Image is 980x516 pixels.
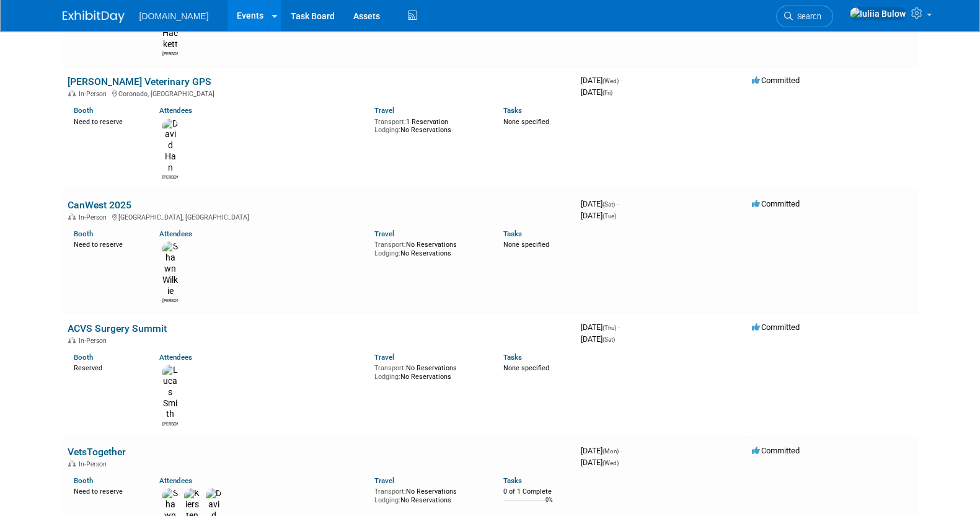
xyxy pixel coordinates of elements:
a: VetsTogether [68,446,126,458]
a: Search [776,6,833,27]
div: No Reservations No Reservations [374,238,485,257]
span: In-Person [79,90,110,98]
span: Committed [752,446,800,455]
span: (Tue) [603,213,616,220]
div: Need to reserve [74,115,141,127]
img: In-Person Event [68,90,76,96]
a: Travel [374,476,394,485]
a: Booth [74,353,93,362]
a: Booth [74,476,93,485]
a: ACVS Surgery Summit [68,322,167,334]
div: Kiersten Hackett [162,50,178,57]
span: In-Person [79,337,110,345]
div: Lucas Smith [162,420,178,427]
span: None specified [503,364,549,372]
div: 0 of 1 Complete [503,487,571,496]
span: Committed [752,322,800,332]
a: Tasks [503,229,522,238]
a: Booth [74,229,93,238]
span: Transport: [374,364,406,372]
span: None specified [503,241,549,249]
span: [DATE] [581,446,622,455]
span: [DATE] [581,211,616,220]
span: Committed [752,199,800,208]
a: Tasks [503,476,522,485]
img: Lucas Smith [162,365,178,420]
a: Travel [374,229,394,238]
div: No Reservations No Reservations [374,485,485,504]
img: ExhibitDay [63,11,125,23]
span: - [620,76,622,85]
span: [DATE] [581,76,622,85]
span: [DATE] [581,87,612,97]
span: In-Person [79,213,110,221]
img: In-Person Event [68,460,76,466]
span: - [617,199,619,208]
span: Transport: [374,487,406,496]
span: Transport: [374,241,406,249]
span: Transport: [374,118,406,126]
span: Search [793,12,821,21]
a: Attendees [159,106,192,115]
span: [DATE] [581,458,619,467]
a: Booth [74,106,93,115]
a: Travel [374,106,394,115]
span: (Sat) [603,336,615,343]
a: Attendees [159,229,192,238]
span: (Fri) [603,89,612,96]
span: (Sat) [603,201,615,208]
img: In-Person Event [68,213,76,220]
span: (Wed) [603,460,619,466]
a: Tasks [503,106,522,115]
div: [GEOGRAPHIC_DATA], [GEOGRAPHIC_DATA] [68,211,571,221]
span: (Thu) [603,324,616,331]
span: None specified [503,118,549,126]
span: (Wed) [603,78,619,84]
span: [DATE] [581,334,615,344]
div: No Reservations No Reservations [374,362,485,381]
a: CanWest 2025 [68,199,131,211]
div: Reserved [74,362,141,373]
img: Shawn Wilkie [162,241,178,296]
span: In-Person [79,460,110,468]
a: Travel [374,353,394,362]
span: Lodging: [374,373,400,381]
td: 0% [545,497,553,514]
a: Tasks [503,353,522,362]
div: 1 Reservation No Reservations [374,115,485,135]
span: [DOMAIN_NAME] [139,11,209,21]
span: Lodging: [374,249,400,257]
a: [PERSON_NAME] Veterinary GPS [68,76,211,87]
div: David Han [162,173,178,180]
a: Attendees [159,476,192,485]
span: Committed [752,76,800,85]
span: Lodging: [374,126,400,134]
div: Need to reserve [74,238,141,249]
span: - [620,446,622,455]
a: Attendees [159,353,192,362]
span: - [618,322,620,332]
img: Iuliia Bulow [849,7,906,20]
img: David Han [162,118,178,174]
span: [DATE] [581,322,620,332]
span: Lodging: [374,496,400,504]
div: Need to reserve [74,485,141,496]
img: In-Person Event [68,337,76,343]
span: [DATE] [581,199,619,208]
div: Shawn Wilkie [162,296,178,304]
div: Coronado, [GEOGRAPHIC_DATA] [68,88,571,98]
span: (Mon) [603,448,619,455]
